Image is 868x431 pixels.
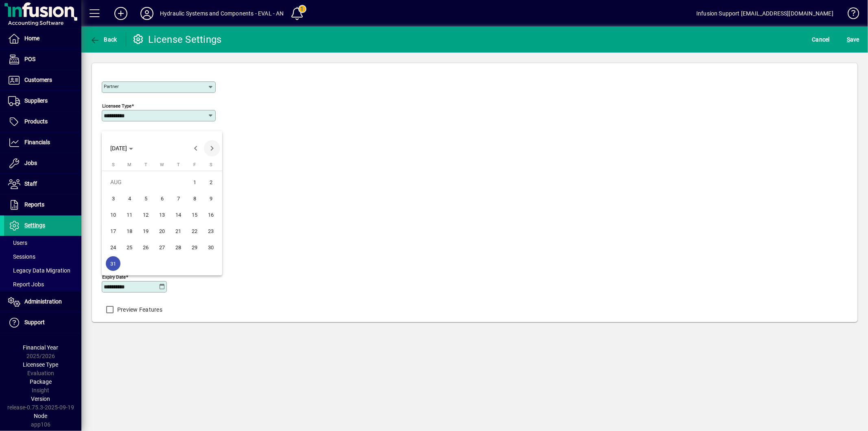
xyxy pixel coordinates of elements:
button: Sat Aug 02 2025 [203,174,219,190]
button: Fri Aug 22 2025 [186,223,203,239]
span: W [160,162,164,167]
span: 10 [106,207,120,222]
button: Fri Aug 08 2025 [186,190,203,207]
span: 5 [138,191,153,206]
span: 18 [122,224,137,238]
button: Sun Aug 10 2025 [105,207,121,223]
button: Fri Aug 15 2025 [186,207,203,223]
span: 31 [106,256,120,271]
button: Mon Aug 25 2025 [121,239,138,255]
span: 13 [155,207,169,222]
span: 3 [106,191,120,206]
span: 14 [171,207,186,222]
button: Wed Aug 13 2025 [154,207,170,223]
button: Sun Aug 24 2025 [105,239,121,255]
span: 28 [171,240,186,255]
button: Thu Aug 07 2025 [170,190,186,207]
span: 20 [155,224,169,238]
button: Sun Aug 31 2025 [105,255,121,272]
button: Thu Aug 28 2025 [170,239,186,255]
span: 9 [203,191,218,206]
span: 24 [106,240,120,255]
button: Fri Aug 01 2025 [186,174,203,190]
span: T [144,162,147,167]
span: 17 [106,224,120,238]
span: 6 [155,191,169,206]
span: 16 [203,207,218,222]
span: T [177,162,180,167]
span: 4 [122,191,137,206]
span: 19 [138,224,153,238]
span: 11 [122,207,137,222]
button: Next month [204,140,220,156]
button: Mon Aug 04 2025 [121,190,138,207]
button: Sun Aug 03 2025 [105,190,121,207]
button: Tue Aug 19 2025 [138,223,154,239]
span: [DATE] [110,145,127,152]
button: Sun Aug 17 2025 [105,223,121,239]
button: Fri Aug 29 2025 [186,239,203,255]
span: 2 [203,175,218,189]
button: Tue Aug 05 2025 [138,190,154,207]
span: 26 [138,240,153,255]
span: 15 [187,207,202,222]
button: Thu Aug 14 2025 [170,207,186,223]
span: 25 [122,240,137,255]
button: Previous month [188,140,204,156]
button: Sat Aug 30 2025 [203,239,219,255]
button: Mon Aug 11 2025 [121,207,138,223]
td: AUG [105,174,186,190]
button: Wed Aug 20 2025 [154,223,170,239]
span: S [112,162,115,167]
span: F [193,162,196,167]
button: Sat Aug 23 2025 [203,223,219,239]
span: 12 [138,207,153,222]
button: Wed Aug 27 2025 [154,239,170,255]
span: M [127,162,131,167]
button: Thu Aug 21 2025 [170,223,186,239]
span: S [210,162,212,167]
button: Mon Aug 18 2025 [121,223,138,239]
button: Tue Aug 12 2025 [138,207,154,223]
span: 8 [187,191,202,206]
button: Choose month and year [107,141,136,156]
span: 23 [203,224,218,238]
button: Tue Aug 26 2025 [138,239,154,255]
button: Wed Aug 06 2025 [154,190,170,207]
span: 21 [171,224,186,238]
span: 1 [187,175,202,189]
span: 29 [187,240,202,255]
span: 27 [155,240,169,255]
span: 30 [203,240,218,255]
span: 22 [187,224,202,238]
button: Sat Aug 16 2025 [203,207,219,223]
button: Sat Aug 09 2025 [203,190,219,207]
span: 7 [171,191,186,206]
